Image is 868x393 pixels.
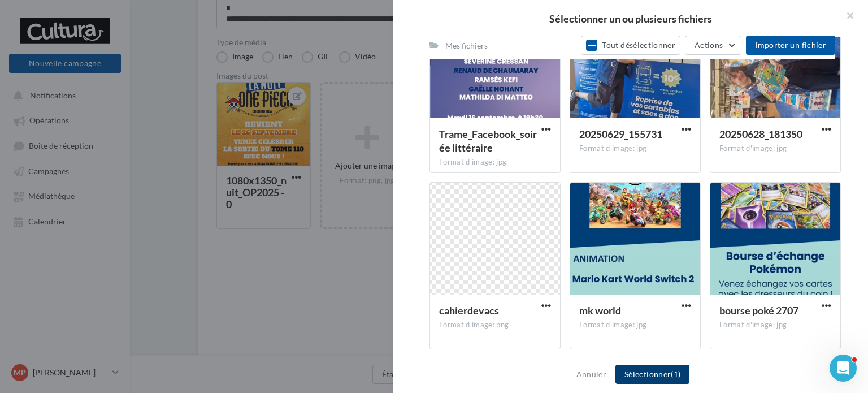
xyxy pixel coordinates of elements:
[671,369,680,379] span: (1)
[572,368,611,381] button: Annuler
[579,304,621,317] span: mk world
[439,157,551,167] div: Format d'image: jpg
[719,304,798,317] span: bourse poké 2707
[581,36,680,55] button: Tout désélectionner
[685,36,741,55] button: Actions
[719,144,831,154] div: Format d'image: jpg
[411,14,850,24] h2: Sélectionner un ou plusieurs fichiers
[445,40,488,51] div: Mes fichiers
[615,365,689,384] button: Sélectionner(1)
[719,320,831,330] div: Format d'image: jpg
[579,128,662,140] span: 20250629_155731
[695,40,723,50] span: Actions
[579,320,691,330] div: Format d'image: jpg
[439,128,537,154] span: Trame_Facebook_soirée littéraire
[439,304,499,317] span: cahierdevacs
[830,355,857,382] iframe: Intercom live chat
[579,144,691,154] div: Format d'image: jpg
[719,128,802,140] span: 20250628_181350
[439,320,551,330] div: Format d'image: png
[755,40,826,50] span: Importer un fichier
[746,36,835,55] button: Importer un fichier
